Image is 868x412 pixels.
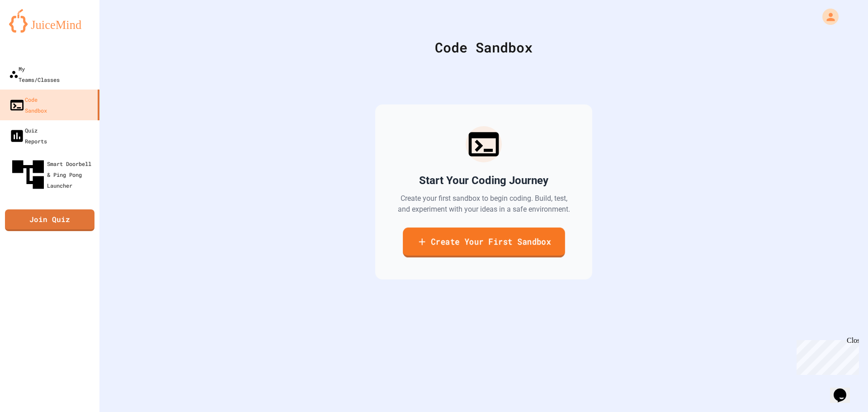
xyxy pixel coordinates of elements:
[830,376,859,403] iframe: chat widget
[5,209,94,231] a: Join Quiz
[4,4,62,57] div: Chat with us now!Close
[122,37,845,57] div: Code Sandbox
[9,156,96,194] div: Smart Doorbell & Ping Pong Launcher
[9,125,47,147] div: Quiz Reports
[793,336,859,375] iframe: chat widget
[403,227,565,257] a: Create Your First Sandbox
[9,63,60,85] div: My Teams/Classes
[813,6,841,27] div: My Account
[397,193,571,215] p: Create your first sandbox to begin coding. Build, test, and experiment with your ideas in a safe ...
[9,94,47,116] div: Code Sandbox
[419,173,548,188] h2: Start Your Coding Journey
[9,9,90,33] img: logo-orange.svg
